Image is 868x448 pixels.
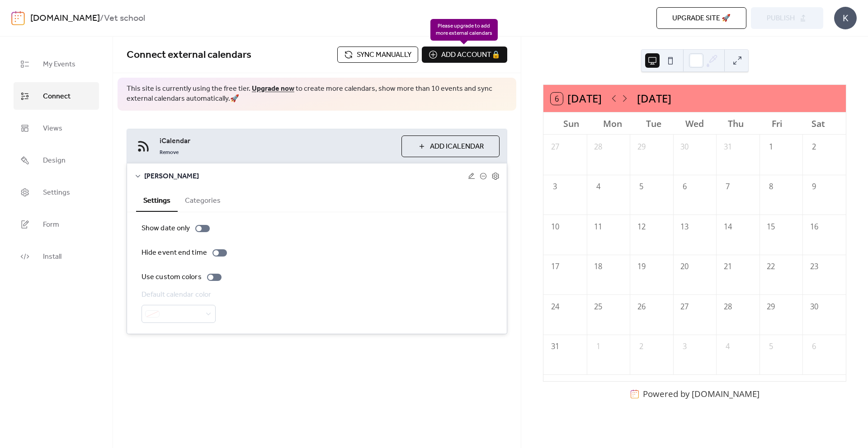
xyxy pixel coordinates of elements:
div: 9 [807,179,821,194]
span: Design [43,154,66,168]
span: My Events [43,57,75,71]
div: Wed [674,112,715,135]
img: logo [11,11,25,25]
div: Use custom colors [142,272,202,283]
span: Install [43,250,61,264]
div: 14 [720,219,735,234]
div: 29 [764,299,778,314]
div: 4 [591,179,606,194]
div: 2 [807,140,821,154]
div: 19 [634,259,649,274]
span: Connect [43,89,71,103]
div: 26 [634,299,649,314]
div: 8 [764,179,778,194]
a: [DOMAIN_NAME] [30,10,100,27]
div: Powered by [643,388,759,400]
span: iCalendar [160,136,394,147]
div: 28 [591,140,606,154]
a: Connect [14,82,99,110]
a: Settings [14,178,99,206]
div: Default calendar color [142,289,214,300]
span: Sync manually [357,50,411,61]
div: 1 [764,140,778,154]
button: Upgrade site 🚀 [656,7,746,29]
span: [PERSON_NAME] [144,171,468,182]
div: 4 [720,339,735,354]
div: 6 [677,179,692,194]
div: 21 [720,259,735,274]
div: Hide event end time [142,247,207,258]
div: Sat [797,112,839,135]
div: 1 [591,339,606,354]
a: Upgrade now [252,82,294,96]
div: 15 [764,219,778,234]
a: Design [14,146,99,174]
span: Form [43,218,59,232]
div: Thu [715,112,756,135]
div: 30 [807,299,821,314]
b: Vet school [104,10,145,27]
div: 28 [720,299,735,314]
span: Views [43,121,62,135]
button: Add iCalendar [401,135,500,157]
span: Connect external calendars [127,45,251,65]
a: My Events [14,50,99,78]
div: 3 [677,339,692,354]
button: Settings [136,189,178,212]
div: [DATE] [637,90,671,107]
div: Sun [551,112,592,135]
div: 23 [807,259,821,274]
span: Upgrade site 🚀 [672,13,731,24]
button: Categories [178,189,228,211]
div: 31 [720,140,735,154]
div: 27 [547,140,562,154]
div: 13 [677,219,692,234]
span: Add iCalendar [430,141,484,152]
div: 10 [547,219,562,234]
div: Mon [592,112,633,135]
div: 5 [764,339,778,354]
div: 20 [677,259,692,274]
div: 18 [591,259,606,274]
div: 27 [677,299,692,314]
div: 7 [720,179,735,194]
span: Remove [160,149,179,156]
span: Settings [43,186,70,200]
span: Please upgrade to add more external calendars [430,19,498,41]
div: 6 [807,339,821,354]
b: / [100,10,104,27]
img: ical [134,137,152,155]
a: Views [14,114,99,142]
a: [DOMAIN_NAME] [692,388,759,400]
div: K [834,7,857,29]
div: 17 [547,259,562,274]
div: Show date only [142,223,190,234]
div: 12 [634,219,649,234]
button: Sync manually [337,47,418,63]
div: 25 [591,299,606,314]
div: 24 [547,299,562,314]
div: 31 [547,339,562,354]
div: 2 [634,339,649,354]
span: This site is currently using the free tier. to create more calendars, show more than 10 events an... [127,84,507,104]
div: 5 [634,179,649,194]
div: 3 [547,179,562,194]
div: Fri [756,112,797,135]
div: Tue [633,112,674,135]
div: 16 [807,219,821,234]
a: Form [14,210,99,238]
a: Install [14,243,99,270]
div: 22 [764,259,778,274]
button: 6[DATE] [547,90,605,107]
div: 11 [591,219,606,234]
div: 29 [634,140,649,154]
div: 30 [677,140,692,154]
